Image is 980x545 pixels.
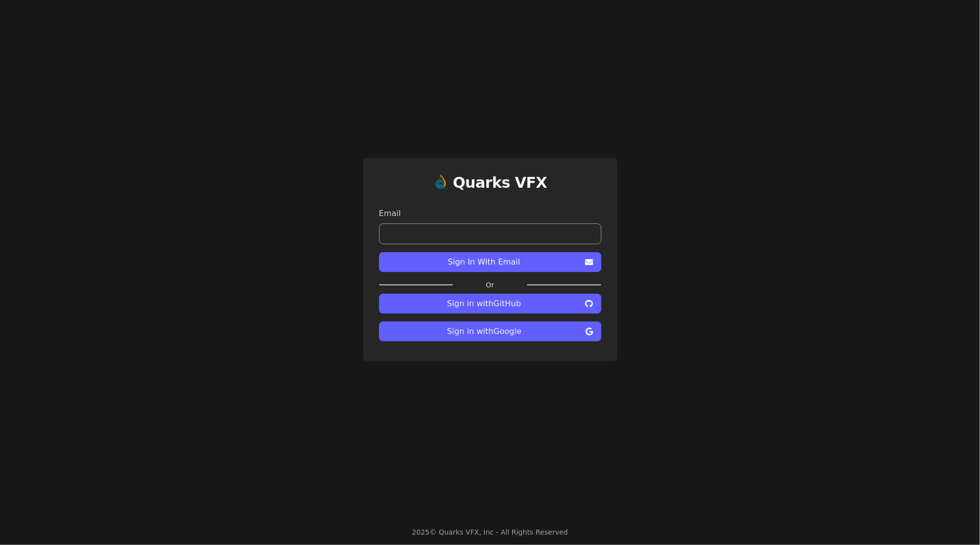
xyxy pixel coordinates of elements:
[387,256,582,268] span: Sign In With Email
[379,322,601,341] button: Sign in withGoogle
[453,174,547,192] h1: Quarks VFX
[453,174,547,200] a: Quarks VFX
[379,208,601,219] label: Email
[379,252,601,272] button: Sign In With Email
[387,298,582,310] span: Sign in with GitHub
[387,326,582,337] span: Sign in with Google
[453,280,526,290] label: Or
[412,527,568,537] div: 2025 © Quarks VFX, Inc - All Rights Reserved
[379,294,601,314] button: Sign in withGitHub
